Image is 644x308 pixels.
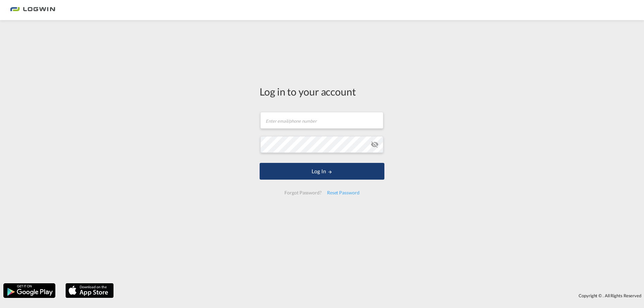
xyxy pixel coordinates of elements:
button: LOGIN [260,163,384,180]
div: Copyright © . All Rights Reserved [117,290,644,301]
div: Forgot Password? [282,187,324,199]
img: bc73a0e0d8c111efacd525e4c8ad7d32.png [10,3,55,18]
div: Reset Password [324,187,362,199]
md-icon: icon-eye-off [371,140,379,148]
img: apple.png [65,283,114,299]
div: Log in to your account [260,84,384,99]
input: Enter email/phone number [260,112,383,129]
img: google.png [3,283,56,299]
